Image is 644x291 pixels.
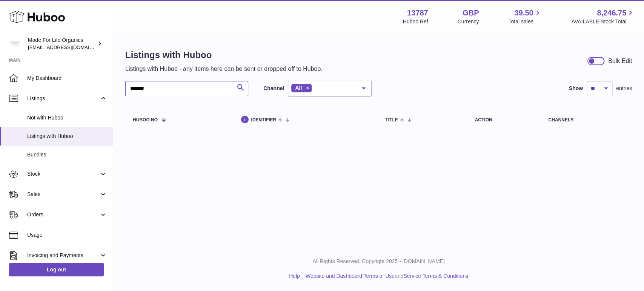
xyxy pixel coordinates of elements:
[608,57,632,65] div: Bulk Edit
[597,8,626,18] span: 8,246.75
[475,118,533,123] div: action
[385,118,398,123] span: title
[403,273,468,279] a: Service Terms & Conditions
[295,85,302,91] span: All
[571,8,635,25] a: 8,246.75 AVAILABLE Stock Total
[571,18,635,25] span: AVAILABLE Stock Total
[508,18,542,25] span: Total sales
[569,85,583,92] label: Show
[133,118,158,123] span: Huboo no
[27,211,99,218] span: Orders
[27,95,99,102] span: Listings
[251,118,276,123] span: identifier
[9,263,104,276] a: Log out
[27,191,99,198] span: Sales
[9,38,20,49] img: internalAdmin-13787@internal.huboo.com
[27,231,107,239] span: Usage
[463,8,479,18] strong: GBP
[27,133,107,140] span: Listings with Huboo
[27,114,107,121] span: Not with Huboo
[289,273,300,279] a: Help
[616,85,632,92] span: entries
[263,85,284,92] label: Channel
[27,252,99,259] span: Invoicing and Payments
[27,170,99,178] span: Stock
[458,18,479,25] div: Currency
[303,273,468,280] li: and
[125,49,323,61] h1: Listings with Huboo
[119,258,638,265] p: All Rights Reserved. Copyright 2025 - [DOMAIN_NAME]
[28,37,96,51] div: Made For Life Organics
[514,8,533,18] span: 39.50
[27,151,107,158] span: Bundles
[548,118,624,123] div: channels
[306,273,395,279] a: Website and Dashboard Terms of Use
[28,44,111,50] span: [EMAIL_ADDRESS][DOMAIN_NAME]
[508,8,542,25] a: 39.50 Total sales
[407,8,428,18] strong: 13787
[403,18,428,25] div: Huboo Ref
[27,75,107,82] span: My Dashboard
[125,65,323,73] p: Listings with Huboo - any items here can be sent or dropped off to Huboo.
